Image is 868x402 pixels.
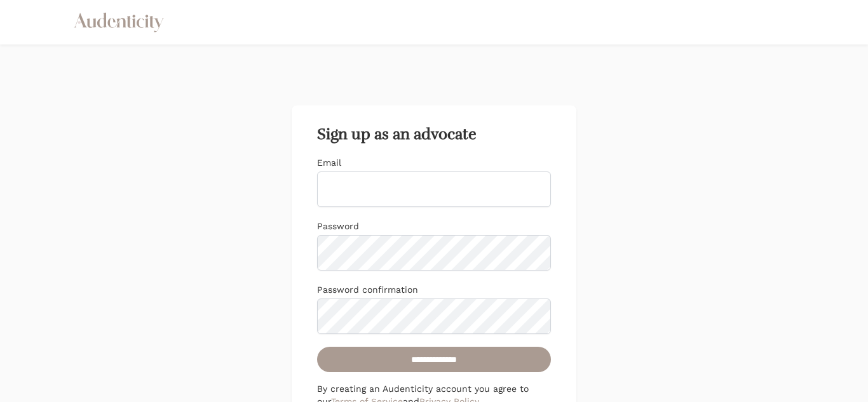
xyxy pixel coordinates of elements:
label: Password [317,221,359,231]
label: Password confirmation [317,285,418,295]
label: Email [317,157,341,168]
h2: Sign up as an advocate [317,126,551,144]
